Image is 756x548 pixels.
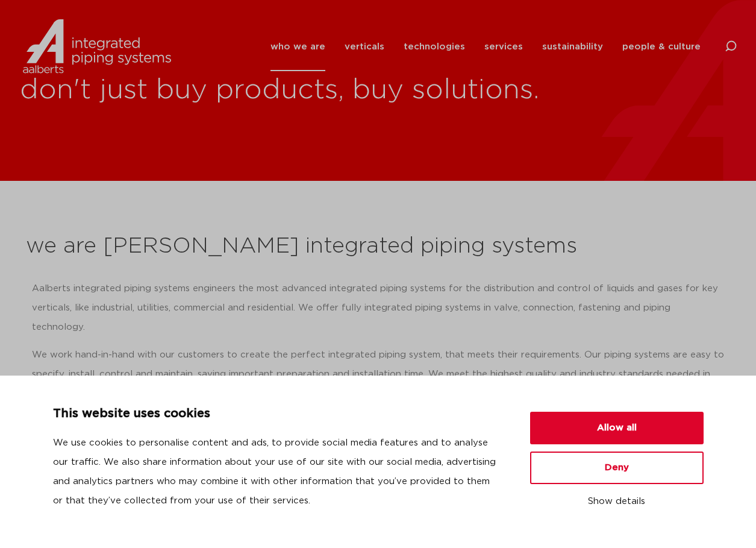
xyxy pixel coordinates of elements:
h2: we are [PERSON_NAME] integrated piping systems [26,232,731,261]
p: We use cookies to personalise content and ads, to provide social media features and to analyse ou... [53,433,501,511]
a: services [484,22,523,71]
a: people & culture [622,22,701,71]
button: Show details [530,491,704,512]
a: technologies [404,22,465,71]
a: sustainability [542,22,603,71]
p: We work hand-in-hand with our customers to create the perfect integrated piping system, that meet... [32,345,725,403]
a: verticals [345,22,384,71]
p: This website uses cookies [53,405,501,424]
button: Deny [530,452,704,484]
nav: Menu [270,22,701,71]
p: Aalberts integrated piping systems engineers the most advanced integrated piping systems for the ... [32,279,725,337]
a: who we are [270,22,325,71]
button: Allow all [530,412,704,444]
